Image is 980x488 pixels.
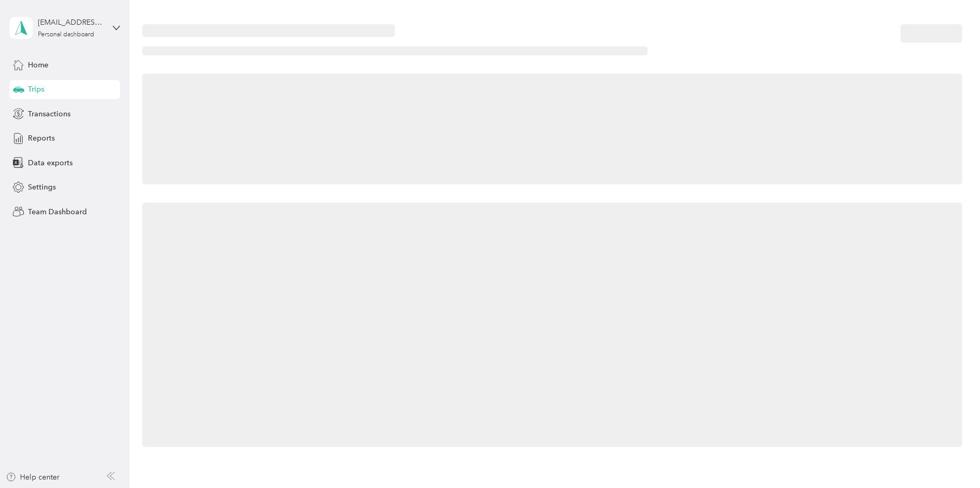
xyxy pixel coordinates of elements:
[28,157,73,168] span: Data exports
[921,429,980,488] iframe: Everlance-gr Chat Button Frame
[28,108,71,119] span: Transactions
[28,84,44,95] span: Trips
[6,472,60,483] button: Help center
[28,133,55,144] span: Reports
[38,32,94,38] div: Personal dashboard
[28,182,56,193] span: Settings
[28,59,48,71] span: Home
[28,206,87,217] span: Team Dashboard
[38,17,104,28] div: [EMAIL_ADDRESS][DOMAIN_NAME]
